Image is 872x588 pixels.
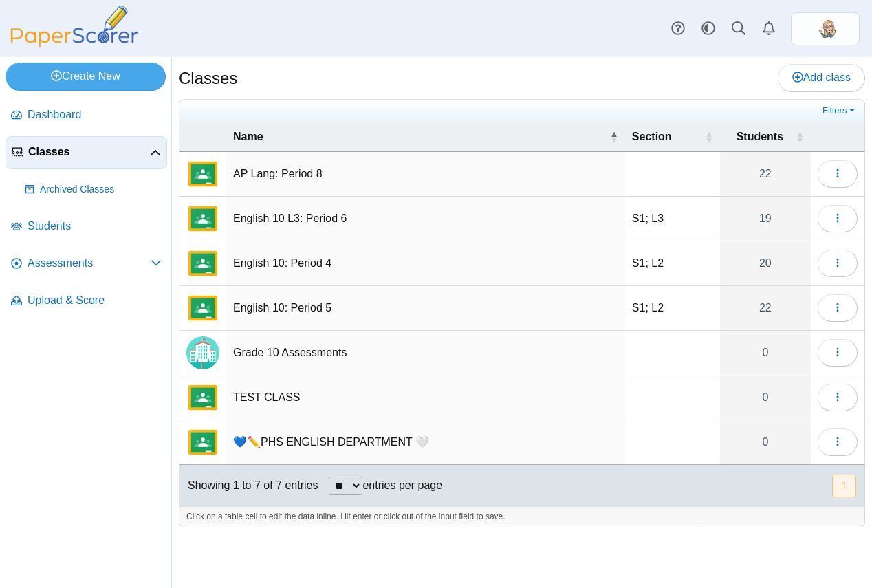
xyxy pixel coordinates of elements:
a: 0 [720,331,811,375]
a: Alerts [754,14,784,44]
span: Classes [28,144,150,160]
td: S1; L2 [625,241,720,286]
span: Upload & Score [28,293,162,308]
a: 0 [720,375,811,420]
td: 💙✏️PHS ENGLISH DEPARTMENT 🤍 [226,420,625,465]
span: Assessments [28,256,151,271]
span: Name [233,129,607,144]
img: External class connected through Google Classroom [186,202,219,235]
td: AP Lang: Period 8 [226,152,625,197]
td: English 10 L3: Period 6 [226,197,625,241]
a: 22 [720,286,811,330]
td: English 10: Period 4 [226,241,625,286]
img: PaperScorer [6,6,143,47]
span: Students [727,129,793,144]
a: ps.zKYLFpFWctilUouI [791,12,860,45]
span: Name : Activate to invert sorting [610,130,618,144]
span: Dashboard [28,107,162,122]
img: External class connected through Google Classroom [186,247,219,280]
a: Upload & Score [6,285,167,318]
button: 1 [832,475,856,497]
a: Classes [6,136,167,169]
a: 19 [720,197,811,241]
td: English 10: Period 5 [226,286,625,331]
a: 22 [720,152,811,196]
span: Section : Activate to sort [705,130,713,144]
a: Filters [819,104,861,118]
td: S1; L3 [625,197,720,241]
span: Archived Classes [40,183,162,197]
a: 20 [720,241,811,285]
span: Emily Wasley [814,18,836,40]
span: Add class [792,72,851,83]
a: Add class [778,64,865,91]
div: Click on a table cell to edit the data inline. Hit enter or click out of the input field to save. [179,506,864,527]
img: External class connected through Google Classroom [186,157,219,190]
td: TEST CLASS [226,375,625,420]
img: ps.zKYLFpFWctilUouI [814,18,836,40]
label: entries per page [362,479,442,491]
img: External class connected through Google Classroom [186,426,219,459]
a: Create New [6,63,166,90]
a: Dashboard [6,99,167,132]
img: Locally created class [186,336,219,369]
td: Grade 10 Assessments [226,331,625,375]
span: Students [28,219,162,234]
a: Assessments [6,248,167,281]
a: Students [6,210,167,243]
a: PaperScorer [6,38,143,50]
span: Students : Activate to sort [796,130,804,144]
a: 0 [720,420,811,464]
a: Archived Classes [19,173,167,206]
img: External class connected through Google Classroom [186,381,219,414]
img: External class connected through Google Classroom [186,292,219,325]
h1: Classes [179,67,237,90]
div: Showing 1 to 7 of 7 entries [179,465,318,506]
nav: pagination [831,475,856,497]
td: S1; L2 [625,286,720,331]
span: Section [632,129,702,144]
